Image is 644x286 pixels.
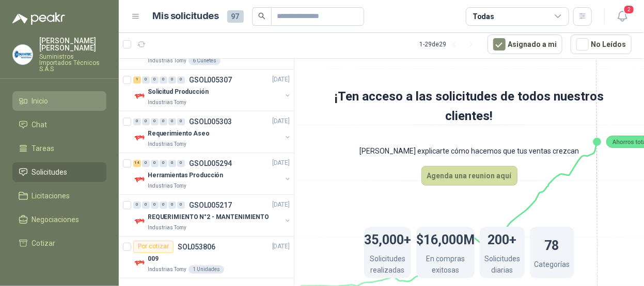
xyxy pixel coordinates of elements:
[151,160,159,167] div: 0
[227,10,244,23] span: 97
[153,9,219,24] h1: Mis solicitudes
[168,76,176,83] div: 0
[160,76,167,83] div: 0
[142,201,150,209] div: 0
[12,91,106,111] a: Inicio
[13,45,33,64] img: Company Logo
[133,157,292,190] a: 14 0 0 0 0 0 GSOL005294[DATE] Company LogoHerramientas ProducciónIndustrias Tomy
[148,171,223,180] p: Herramientas Producción
[133,90,146,103] img: Company Logo
[133,201,141,209] div: 0
[32,238,56,249] span: Cotizar
[142,118,150,125] div: 0
[488,35,562,54] button: Asignado a mi
[148,265,186,274] p: Industrias Tomy
[534,259,570,273] p: Categorías
[142,160,150,167] div: 0
[133,215,146,228] img: Company Logo
[416,253,475,278] p: En compras exitosas
[272,242,290,251] p: [DATE]
[177,118,185,125] div: 0
[545,233,559,256] h1: 78
[148,98,186,107] p: Industrias Tomy
[12,210,106,229] a: Negociaciones
[133,76,141,83] div: 1
[32,95,49,107] span: Inicio
[148,182,186,190] p: Industrias Tomy
[168,118,176,125] div: 0
[160,201,167,209] div: 0
[189,201,232,209] p: GSOL005217
[148,140,186,148] p: Industrias Tomy
[421,166,517,186] button: Agenda una reunion aquí
[148,224,186,232] p: Industrias Tomy
[160,118,167,125] div: 0
[12,12,65,25] img: Logo peakr
[142,76,150,83] div: 0
[177,76,185,83] div: 0
[189,265,224,274] div: 1 Unidades
[364,253,411,278] p: Solicitudes realizadas
[151,76,159,83] div: 0
[32,119,48,130] span: Chat
[32,166,68,178] span: Solicitudes
[488,227,516,250] h1: 200+
[133,132,146,144] img: Company Logo
[12,115,106,134] a: Chat
[571,35,632,54] button: No Leídos
[416,227,475,250] h1: $16,000M
[151,118,159,125] div: 0
[32,143,55,154] span: Tareas
[133,160,141,167] div: 14
[189,118,232,125] p: GSOL005303
[473,11,494,22] div: Todas
[133,199,292,232] a: 0 0 0 0 0 0 GSOL005217[DATE] Company LogoREQUERIMIENTO N°2 - MANTENIMIENTOIndustrias Tomy
[272,75,290,85] p: [DATE]
[364,227,411,250] h1: 35,000+
[148,87,209,97] p: Solicitud Producción
[32,190,70,201] span: Licitaciones
[160,160,167,167] div: 0
[189,57,221,65] div: 6 Cuñetes
[148,129,210,139] p: Requerimiento Aseo
[133,241,174,253] div: Por cotizar
[272,200,290,210] p: [DATE]
[177,160,185,167] div: 0
[189,160,232,167] p: GSOL005294
[623,5,635,14] span: 2
[148,57,186,65] p: Industrias Tomy
[12,233,106,253] a: Cotizar
[189,76,232,83] p: GSOL005307
[177,201,185,209] div: 0
[151,201,159,209] div: 0
[133,257,146,270] img: Company Logo
[419,36,479,53] div: 1 - 29 de 29
[148,212,269,222] p: REQUERIMIENTO N°2 - MANTENIMIENTO
[258,12,265,20] span: search
[32,214,80,225] span: Negociaciones
[148,254,159,264] p: 009
[39,37,106,52] p: [PERSON_NAME] [PERSON_NAME]
[133,115,292,148] a: 0 0 0 0 0 0 GSOL005303[DATE] Company LogoRequerimiento AseoIndustrias Tomy
[613,7,632,26] button: 2
[168,160,176,167] div: 0
[12,186,106,206] a: Licitaciones
[39,54,106,72] p: Suministros Importados Técnicos S.A.S
[12,139,106,158] a: Tareas
[12,162,106,182] a: Solicitudes
[272,158,290,168] p: [DATE]
[133,118,141,125] div: 0
[119,237,294,278] a: Por cotizarSOL053806[DATE] Company Logo009Industrias Tomy1 Unidades
[133,174,146,186] img: Company Logo
[480,253,525,278] p: Solicitudes diarias
[168,201,176,209] div: 0
[178,243,215,250] p: SOL053806
[133,74,292,107] a: 1 0 0 0 0 0 GSOL005307[DATE] Company LogoSolicitud ProducciónIndustrias Tomy
[272,116,290,126] p: [DATE]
